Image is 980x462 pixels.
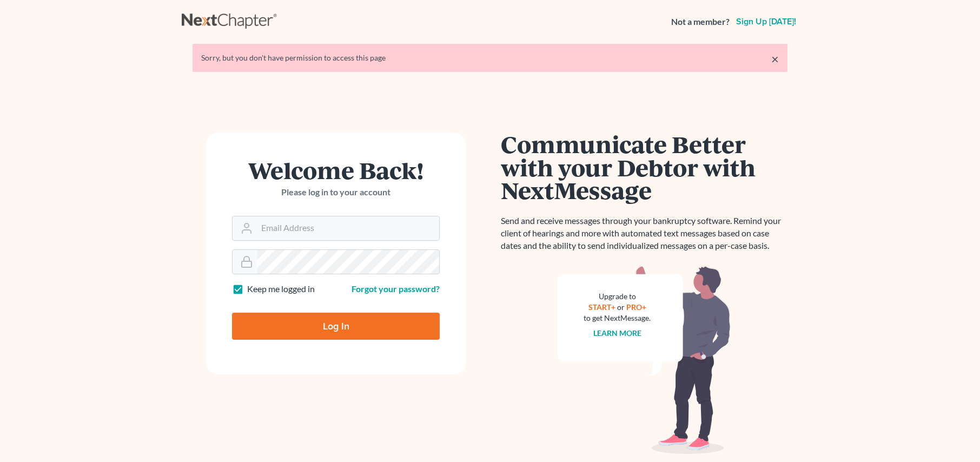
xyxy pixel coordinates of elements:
[588,302,615,312] a: START+
[626,302,646,312] a: PRO+
[352,283,440,294] a: Forgot your password?
[501,133,787,202] h1: Communicate Better with your Debtor with NextMessage
[232,159,440,182] h1: Welcome Back!
[232,186,440,199] p: Please log in to your account
[617,302,625,312] span: or
[247,283,315,295] label: Keep me logged in
[558,265,731,454] img: nextmessage_bg-59042aed3d76b12b5cd301f8e5b87938c9018125f34e5fa2b7a6b67550977c72.svg
[593,328,641,338] a: Learn more
[584,313,651,324] div: to get NextMessage.
[201,52,779,63] div: Sorry, but you don't have permission to access this page
[257,216,439,240] input: Email Address
[671,16,730,28] strong: Not a member?
[584,291,651,302] div: Upgrade to
[501,215,787,252] p: Send and receive messages through your bankruptcy software. Remind your client of hearings and mo...
[734,17,798,26] a: Sign up [DATE]!
[771,52,779,65] a: ×
[232,313,440,340] input: Log In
